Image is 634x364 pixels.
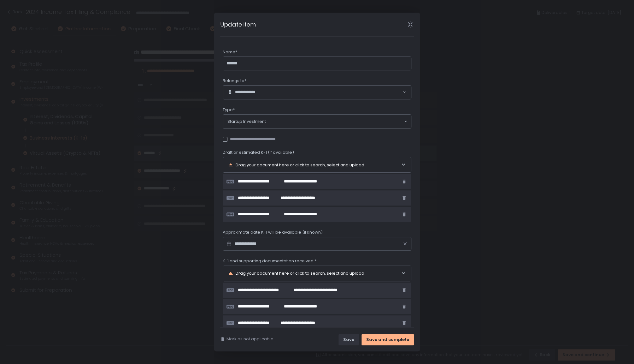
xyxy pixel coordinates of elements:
[220,336,273,342] button: Mark as not applicable
[223,237,411,251] input: Datepicker input
[265,89,402,96] input: Search for option
[227,118,266,125] span: Startup Investment
[226,336,273,342] span: Mark as not applicable
[223,49,237,55] span: Name*
[223,150,294,155] span: Draft or estimated K-1 (if available)
[223,258,316,264] span: K-1 and supporting documentation received:*
[223,107,235,113] span: Type*
[400,21,420,28] div: Close
[266,118,403,125] input: Search for option
[343,337,354,343] div: Save
[223,78,246,84] span: Belongs to*
[223,86,411,99] div: Search for option
[220,20,256,29] h1: Update item
[361,334,414,345] button: Save and complete
[223,230,323,235] span: Approximate date K-1 will be available (if known)
[366,337,409,343] div: Save and complete
[338,334,359,345] button: Save
[223,115,411,128] div: Search for option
